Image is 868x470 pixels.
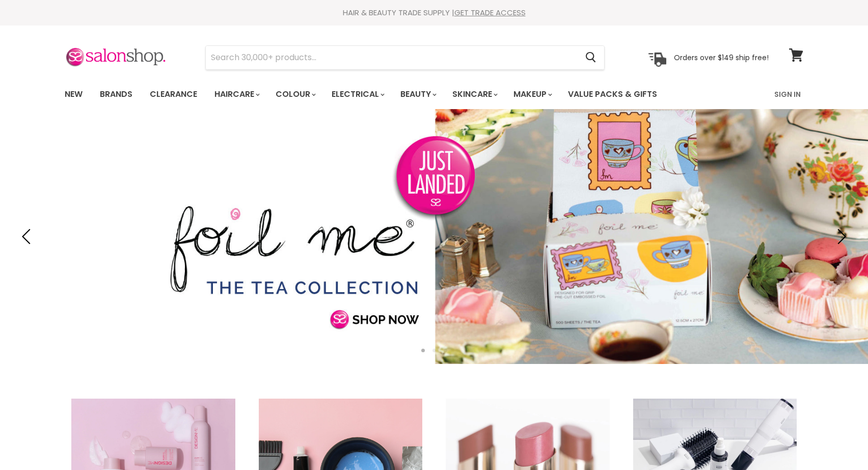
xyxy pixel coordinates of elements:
a: Makeup [506,84,558,105]
a: Colour [268,84,322,105]
ul: Main menu [57,80,717,109]
a: New [57,84,90,105]
div: HAIR & BEAUTY TRADE SUPPLY | [52,8,816,18]
li: Page dot 1 [421,349,425,352]
button: Search [577,46,604,69]
li: Page dot 3 [444,349,447,352]
button: Previous [18,226,38,247]
li: Page dot 2 [432,349,436,352]
a: GET TRADE ACCESS [454,7,526,18]
button: Next [830,226,850,247]
a: Brands [92,84,140,105]
p: Orders over $149 ship free! [674,53,769,62]
input: Search [206,46,577,69]
a: Sign In [768,84,807,105]
form: Product [205,45,605,70]
a: Skincare [445,84,504,105]
a: Electrical [324,84,391,105]
a: Clearance [142,84,205,105]
nav: Main [52,80,816,109]
a: Haircare [207,84,266,105]
a: Value Packs & Gifts [560,84,665,105]
a: Beauty [393,84,443,105]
